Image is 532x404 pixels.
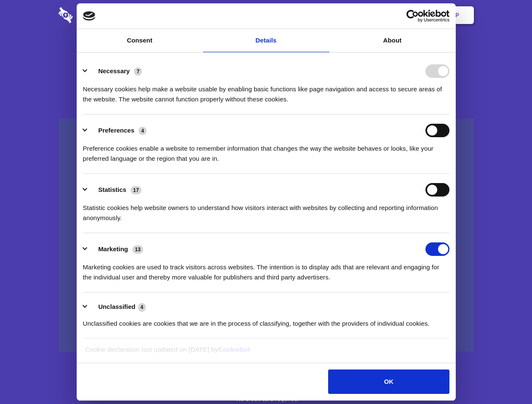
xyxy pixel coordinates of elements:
h1: Eliminate Slack Data Loss. [59,38,474,68]
label: Marketing [98,245,128,252]
label: Statistics [98,186,126,193]
img: logo-wordmark-white-trans-d4663122ce5f474addd5e946df7df03e33cb6a1c49d2221995e7729f52c070b2.svg [59,7,131,23]
a: About [329,29,456,52]
a: Consent [77,29,203,52]
span: 4 [138,303,146,311]
button: Preferences (4) [83,124,152,137]
div: Statistic cookies help website owners to understand how visitors interact with websites by collec... [83,197,449,223]
iframe: Drift Widget Chat Controller [490,362,522,394]
div: Unclassified cookies are cookies that we are in the process of classifying, together with the pro... [83,312,449,329]
a: Usercentrics Cookiebot - opens in a new window [376,10,449,22]
span: 7 [134,67,142,76]
button: Statistics (17) [83,183,147,197]
h4: Auto-redaction of sensitive data, encrypted data sharing and self-destructing private chats. Shar... [59,77,474,104]
a: Login [382,2,419,28]
div: Marketing cookies are used to track visitors across websites. The intention is to display ads tha... [83,256,449,282]
a: Details [203,29,329,52]
a: Contact [342,2,380,28]
button: Marketing (13) [83,242,149,256]
a: Wistia video thumbnail [59,119,474,352]
span: 17 [131,186,142,194]
a: Cookiebot [218,346,250,353]
span: 4 [139,127,147,135]
div: Preference cookies enable a website to remember information that changes the way the website beha... [83,137,449,164]
button: OK [328,369,449,394]
div: Necessary cookies help make a website usable by enabling basic functions like page navigation and... [83,78,449,104]
span: 13 [132,245,143,254]
a: Pricing [247,2,284,28]
label: Preferences [98,127,134,134]
div: Cookie declaration last updated on [DATE] by [79,345,453,361]
label: Necessary [98,67,130,74]
img: logo [83,11,96,21]
button: Necessary (7) [83,64,147,78]
button: Unclassified (4) [83,302,151,312]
